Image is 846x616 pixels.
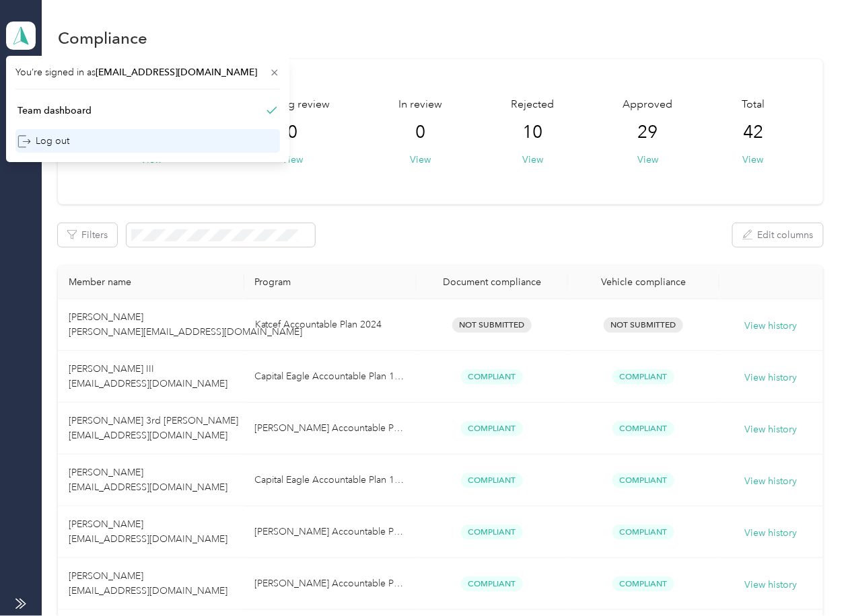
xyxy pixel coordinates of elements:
td: Capital Eagle Accountable Plan 1 2024 [244,455,417,506]
span: Compliant [612,369,674,385]
span: 29 [638,122,658,143]
span: Compliant [612,525,674,540]
span: Total [742,97,765,113]
span: Rejected [512,97,555,113]
span: [PERSON_NAME] [EMAIL_ADDRESS][DOMAIN_NAME] [69,467,227,493]
button: View [637,153,658,167]
span: [PERSON_NAME] III [EMAIL_ADDRESS][DOMAIN_NAME] [69,363,227,389]
span: Compliant [461,525,523,540]
span: Not Submitted [604,317,683,333]
iframe: Everlance-gr Chat Button Frame [771,541,846,616]
button: View history [745,578,798,592]
button: View [410,153,431,167]
button: View history [745,474,798,489]
span: [PERSON_NAME] [EMAIL_ADDRESS][DOMAIN_NAME] [69,570,227,596]
span: Compliant [461,576,523,592]
span: Compliant [612,576,674,592]
span: Approved [623,97,673,113]
div: Document compliance [427,276,557,288]
button: Filters [58,223,117,247]
div: Vehicle compliance [579,276,709,288]
span: Compliant [461,421,523,436]
span: Compliant [461,369,523,385]
div: Team dashboard [17,104,92,118]
td: Montgomery Accountable Plan 2024 [244,558,417,610]
button: View history [745,422,798,437]
span: [EMAIL_ADDRESS][DOMAIN_NAME] [96,67,257,78]
button: View [522,153,543,167]
button: View [282,153,303,167]
span: Compliant [612,473,674,488]
button: View [743,153,764,167]
span: In review [398,97,442,113]
span: Compliant [612,421,674,436]
span: 42 [743,122,763,143]
td: Montgomery Accountable Plan 2024 [244,403,417,455]
button: View history [745,526,798,541]
span: 0 [415,122,425,143]
h1: Compliance [58,31,147,45]
span: [PERSON_NAME] [PERSON_NAME][EMAIL_ADDRESS][DOMAIN_NAME] [69,311,302,338]
span: 10 [523,122,543,143]
td: Katcef Accountable Plan 2024 [244,299,417,351]
span: 0 [287,122,297,143]
button: Edit columns [733,223,823,247]
td: Montgomery Accountable Plan 2024 [244,506,417,558]
button: View history [745,371,798,385]
span: [PERSON_NAME] [EMAIL_ADDRESS][DOMAIN_NAME] [69,518,227,545]
td: Capital Eagle Accountable Plan 1 2024 [244,351,417,403]
span: You’re signed in as [15,65,280,79]
span: Pending review [255,97,330,113]
th: Member name [58,266,244,299]
span: [PERSON_NAME] 3rd [PERSON_NAME] [EMAIL_ADDRESS][DOMAIN_NAME] [69,415,238,441]
button: View history [745,319,798,334]
th: Program [244,266,417,299]
span: Not Submitted [452,317,532,333]
div: Log out [17,134,69,148]
span: Compliant [461,473,523,488]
